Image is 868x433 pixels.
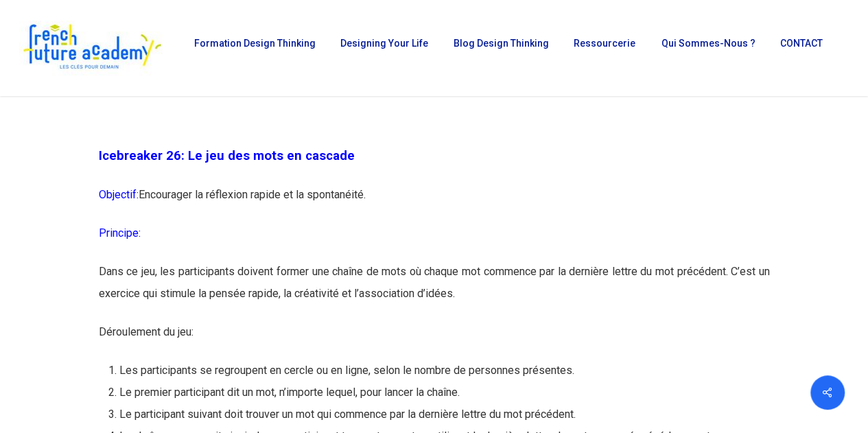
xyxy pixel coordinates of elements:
[119,360,770,382] li: Les participants se regroupent en cercle ou en ligne, selon le nombre de personnes présentes.
[194,38,316,49] span: Formation Design Thinking
[99,184,770,222] p: Encourager la réflexion rapide et la spontanéité.
[574,38,635,49] span: Ressourcerie
[654,38,759,58] a: Qui sommes-nous ?
[333,38,433,58] a: Designing Your Life
[119,382,770,403] li: Le premier participant dit un mot, n’importe lequel, pour lancer la chaîne.
[447,38,553,58] a: Blog Design Thinking
[99,148,355,163] span: Icebreaker 26: Le jeu des mots en cascade
[19,21,164,75] img: French Future Academy
[99,188,139,201] span: Objectif:
[567,38,640,58] a: Ressourcerie
[187,38,320,58] a: Formation Design Thinking
[454,38,549,49] span: Blog Design Thinking
[99,321,770,360] p: Déroulement du jeu:
[99,261,770,321] p: Dans ce jeu, les participants doivent former une chaîne de mots où chaque mot commence par la der...
[780,38,823,49] span: CONTACT
[119,403,770,425] li: Le participant suivant doit trouver un mot qui commence par la dernière lettre du mot précédent.
[773,38,828,58] a: CONTACT
[661,38,755,49] span: Qui sommes-nous ?
[99,226,141,239] span: Principe:
[340,38,428,49] span: Designing Your Life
